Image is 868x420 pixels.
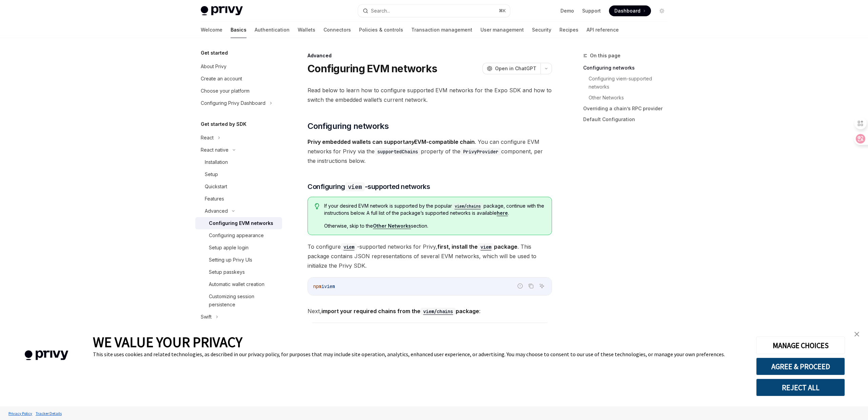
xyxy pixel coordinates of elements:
[756,337,845,354] button: MANAGE CHOICES
[205,207,228,215] div: Advanced
[201,120,246,128] h5: Get started by SDK
[205,158,228,166] div: Installation
[614,7,640,14] span: Dashboard
[201,6,243,16] img: light logo
[321,283,324,289] span: i
[209,244,249,252] div: Setup apple login
[452,203,484,209] a: viem/chains
[559,22,578,38] a: Recipes
[195,168,282,180] a: Setup
[583,62,673,73] a: Configuring networks
[452,203,484,210] code: viem/chains
[195,229,282,242] a: Configuring appearance
[499,8,506,14] span: ⌘ K
[195,60,282,73] a: About Privy
[195,180,282,193] a: Quickstart
[195,242,282,254] a: Setup apple login
[527,282,535,290] button: Copy the contents from the code block
[532,22,551,38] a: Security
[298,22,315,38] a: Wallets
[460,148,501,155] code: PrivyProvider
[756,379,845,396] button: REJECT ALL
[587,22,619,38] a: API reference
[201,75,242,83] div: Create an account
[497,210,508,216] a: here
[308,306,552,316] span: Next, :
[209,268,245,276] div: Setup passkeys
[201,146,229,154] div: React native
[195,217,282,229] a: Configuring EVM networks
[308,138,475,145] strong: Privy embedded wallets can support EVM-compatible chain
[201,134,214,142] div: React
[375,148,421,155] code: supportedChains
[209,280,264,288] div: Automatic wallet creation
[341,243,357,250] a: viem
[537,282,546,290] button: Ask AI
[93,333,242,351] span: WE VALUE YOUR PRIVACY
[195,278,282,290] a: Automatic wallet creation
[308,242,552,270] span: To configure -supported networks for Privy, . This package contains JSON representations of sever...
[656,5,667,16] button: Toggle dark mode
[590,52,620,60] span: On this page
[420,308,456,314] a: viem/chains
[308,121,389,132] span: Configuring networks
[195,193,282,205] a: Features
[516,282,525,290] button: Report incorrect code
[358,5,510,17] button: Search...⌘K
[201,22,222,38] a: Welcome
[209,256,252,264] div: Setting up Privy UIs
[7,407,34,419] a: Privacy Policy
[231,22,246,38] a: Basics
[308,52,552,59] div: Advanced
[495,65,536,72] span: Open in ChatGPT
[205,183,227,191] div: Quickstart
[324,283,335,289] span: viem
[850,327,864,341] a: close banner
[201,62,226,71] div: About Privy
[10,341,83,370] img: company logo
[209,219,273,227] div: Configuring EVM networks
[255,22,290,38] a: Authentication
[589,92,673,103] a: Other Networks
[308,182,430,191] span: Configuring -supported networks
[478,243,494,251] code: viem
[201,87,250,95] div: Choose your platform
[854,332,859,337] img: close banner
[341,243,357,251] code: viem
[313,283,321,289] span: npm
[323,22,351,38] a: Connectors
[209,292,278,309] div: Customizing session persistence
[195,266,282,278] a: Setup passkeys
[411,22,472,38] a: Transaction management
[201,313,212,321] div: Swift
[195,156,282,168] a: Installation
[308,62,437,75] h1: Configuring EVM networks
[589,73,673,92] a: Configuring viem-supported networks
[209,231,264,240] div: Configuring appearance
[583,103,673,114] a: Overriding a chain’s RPC provider
[405,138,414,145] em: any
[321,308,479,314] strong: import your required chains from the package
[205,170,218,178] div: Setup
[308,137,552,166] span: . You can configure EVM networks for Privy via the property of the component, per the instruction...
[324,203,545,216] span: If your desired EVM network is supported by the popular package, continue with the instructions b...
[205,195,224,203] div: Features
[583,114,673,125] a: Default Configuration
[93,351,746,358] div: This site uses cookies and related technologies, as described in our privacy policy, for purposes...
[195,73,282,85] a: Create an account
[345,182,365,191] code: viem
[482,63,540,74] button: Open in ChatGPT
[756,358,845,375] button: AGREE & PROCEED
[582,7,601,14] a: Support
[34,407,63,419] a: Tracker Details
[201,49,228,57] h5: Get started
[437,243,517,250] strong: first, install the package
[308,85,552,104] span: Read below to learn how to configure supported EVM networks for the Expo SDK and how to switch th...
[195,290,282,311] a: Customizing session persistence
[195,85,282,97] a: Choose your platform
[609,5,651,16] a: Dashboard
[480,22,524,38] a: User management
[373,223,411,229] a: Other Networks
